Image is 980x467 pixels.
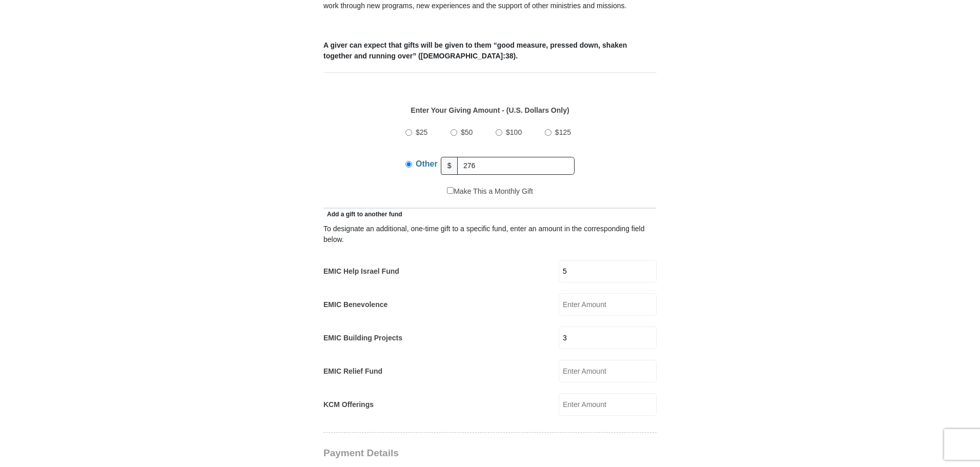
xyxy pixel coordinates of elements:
[559,293,657,316] input: Enter Amount
[559,393,657,416] input: Enter Amount
[323,366,382,377] label: EMIC Relief Fund
[506,128,522,136] span: $100
[559,260,657,282] input: Enter Amount
[555,128,571,136] span: $125
[559,360,657,382] input: Enter Amount
[323,266,399,277] label: EMIC Help Israel Fund
[461,128,473,136] span: $50
[323,224,657,245] div: To designate an additional, one-time gift to a specific fund, enter an amount in the correspondin...
[323,299,387,310] label: EMIC Benevolence
[323,399,374,410] label: KCM Offerings
[457,157,575,175] input: Other Amount
[323,333,402,343] label: EMIC Building Projects
[559,327,657,349] input: Enter Amount
[411,106,569,114] strong: Enter Your Giving Amount - (U.S. Dollars Only)
[416,128,427,136] span: $25
[447,186,533,197] label: Make This a Monthly Gift
[441,157,458,175] span: $
[447,187,454,194] input: Make This a Monthly Gift
[323,41,627,60] b: A giver can expect that gifts will be given to them “good measure, pressed down, shaken together ...
[323,448,585,459] h3: Payment Details
[323,211,402,218] span: Add a gift to another fund
[416,159,438,168] span: Other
